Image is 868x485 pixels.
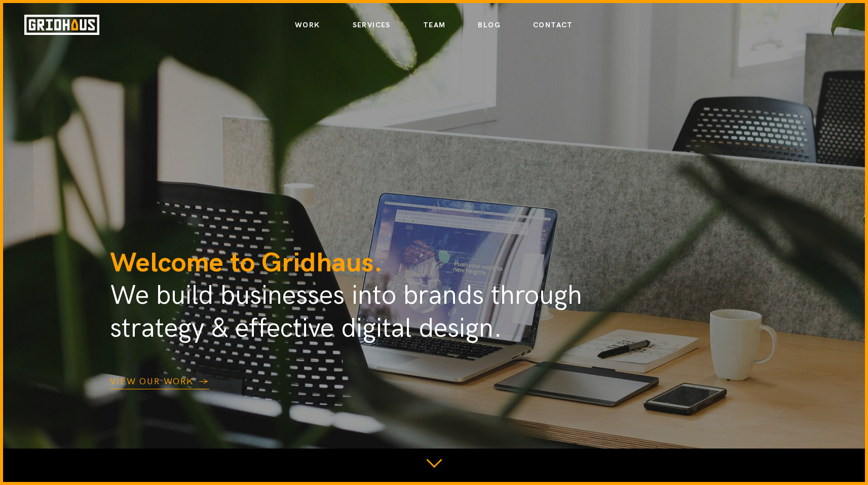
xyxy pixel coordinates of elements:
a: Services [353,17,391,34]
a: Contact [533,17,573,34]
strong: Welcome to Gridhaus. [110,247,383,279]
a: Team [423,17,446,34]
p: We build businesses into brands through strategy & effective digital design. [110,247,657,345]
a: Blog [478,17,501,34]
img: Gridhaus logo [24,15,99,35]
a: Work [295,17,320,34]
a: View our work [110,376,209,389]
